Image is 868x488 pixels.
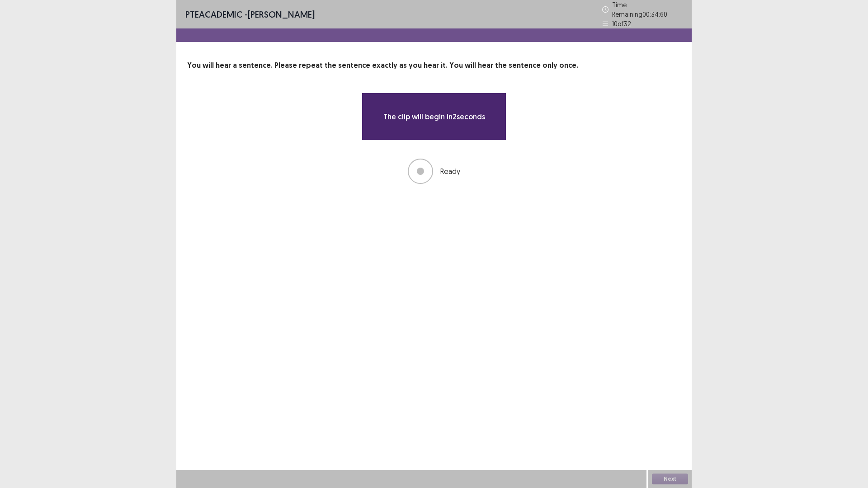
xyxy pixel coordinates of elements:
p: The clip will begin in 2 seconds [383,111,485,122]
span: PTE academic [185,9,242,20]
p: Ready [440,166,460,177]
p: 10 of 32 [612,19,631,28]
p: You will hear a sentence. Please repeat the sentence exactly as you hear it. You will hear the se... [187,60,681,71]
p: - [PERSON_NAME] [185,8,315,21]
